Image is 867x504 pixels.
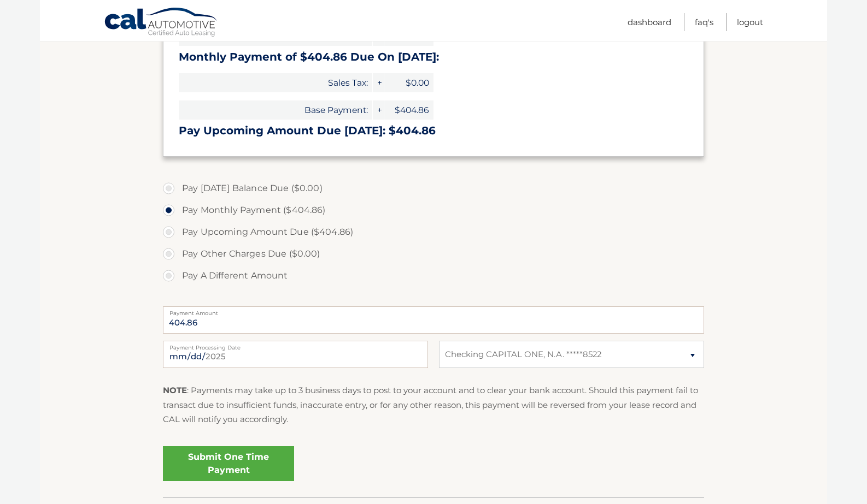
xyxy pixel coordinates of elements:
[373,100,384,120] span: +
[163,341,428,349] label: Payment Processing Date
[384,100,433,120] span: $404.86
[163,265,704,287] label: Pay A Different Amount
[163,341,428,368] input: Payment Date
[163,446,294,481] a: Submit One Time Payment
[695,13,713,31] a: FAQ's
[163,199,704,221] label: Pay Monthly Payment ($404.86)
[163,306,704,315] label: Payment Amount
[373,73,384,92] span: +
[179,100,372,120] span: Base Payment:
[163,383,704,426] p: : Payments may take up to 3 business days to post to your account and to clear your bank account....
[384,73,433,92] span: $0.00
[737,13,763,31] a: Logout
[163,221,704,243] label: Pay Upcoming Amount Due ($404.86)
[163,385,187,395] strong: NOTE
[104,7,219,39] a: Cal Automotive
[628,13,671,31] a: Dashboard
[179,124,688,138] h3: Pay Upcoming Amount Due [DATE]: $404.86
[179,73,372,92] span: Sales Tax:
[179,50,688,64] h3: Monthly Payment of $404.86 Due On [DATE]:
[163,306,704,334] input: Payment Amount
[163,177,704,199] label: Pay [DATE] Balance Due ($0.00)
[163,243,704,265] label: Pay Other Charges Due ($0.00)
